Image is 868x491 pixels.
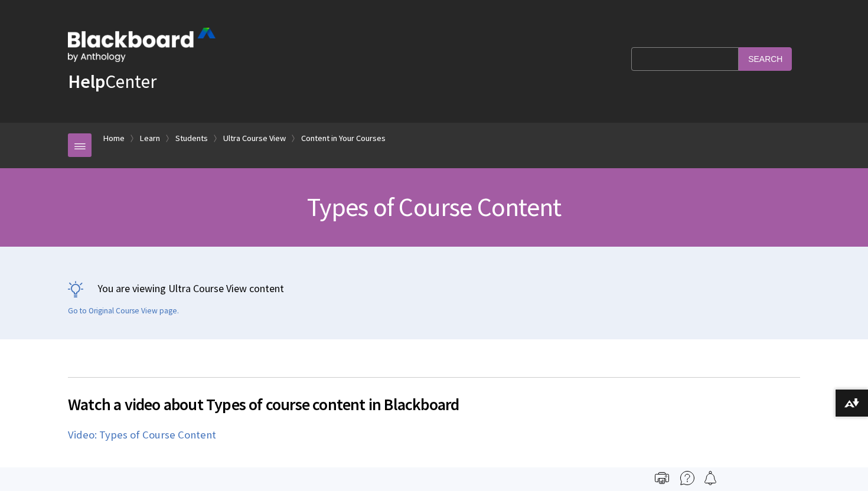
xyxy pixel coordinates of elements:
[655,471,669,485] img: Print
[680,471,694,485] img: More help
[103,131,125,146] a: Home
[68,281,800,296] p: You are viewing Ultra Course View content
[68,28,216,62] img: Blackboard by Anthology
[703,471,717,485] img: Follow this page
[68,428,216,442] a: Video: Types of Course Content
[68,70,105,93] strong: Help
[68,70,156,93] a: HelpCenter
[307,191,562,223] span: Types of Course Content
[739,47,792,70] input: Search
[140,131,160,146] a: Learn
[223,131,286,146] a: Ultra Course View
[175,131,208,146] a: Students
[301,131,386,146] a: Content in Your Courses
[68,306,179,316] a: Go to Original Course View page.
[68,377,800,417] h2: Watch a video about Types of course content in Blackboard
